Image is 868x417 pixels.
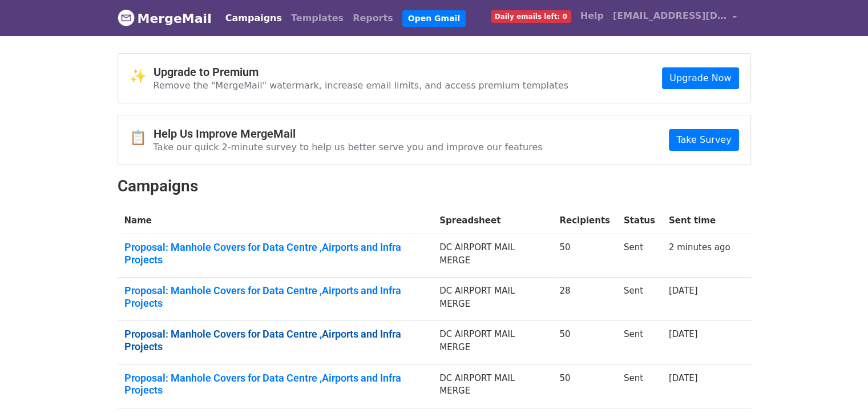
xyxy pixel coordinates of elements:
p: Remove the "MergeMail" watermark, increase email limits, and access premium templates [154,79,569,91]
th: Spreadsheet [433,207,552,234]
td: Sent [617,234,662,278]
a: 2 minutes ago [669,242,730,252]
h2: Campaigns [118,177,751,196]
a: Proposal: Manhole Covers for Data Centre ,Airports and Infra Projects [124,284,426,309]
td: Sent [617,321,662,364]
td: 50 [552,234,617,278]
span: 📋 [130,130,154,146]
a: Daily emails left: 0 [486,5,576,27]
span: Daily emails left: 0 [491,10,571,23]
a: Campaigns [221,7,286,30]
th: Sent time [662,207,737,234]
a: Proposal: Manhole Covers for Data Centre ,Airports and Infra Projects [124,328,426,352]
td: 50 [552,321,617,364]
td: DC AIRPORT MAIL MERGE [433,321,552,364]
a: Help [576,5,608,27]
iframe: Chat Widget [811,362,868,417]
a: Templates [286,7,348,30]
td: DC AIRPORT MAIL MERGE [433,364,552,408]
td: 50 [552,364,617,408]
a: [DATE] [669,329,698,339]
img: MergeMail logo [118,9,135,26]
a: [DATE] [669,373,698,383]
h4: Upgrade to Premium [154,65,569,79]
a: MergeMail [118,6,212,30]
th: Recipients [552,207,617,234]
a: Proposal: Manhole Covers for Data Centre ,Airports and Infra Projects [124,241,426,266]
td: DC AIRPORT MAIL MERGE [433,234,552,278]
th: Name [118,207,433,234]
a: Take Survey [669,129,738,151]
span: ✨ [130,68,154,85]
a: Open Gmail [402,10,466,27]
a: Proposal: Manhole Covers for Data Centre ,Airports and Infra Projects [124,372,426,396]
td: Sent [617,364,662,408]
td: 28 [552,278,617,321]
td: DC AIRPORT MAIL MERGE [433,278,552,321]
a: [EMAIL_ADDRESS][DOMAIN_NAME] [608,5,742,31]
p: Take our quick 2-minute survey to help us better serve you and improve our features [154,141,543,153]
span: [EMAIL_ADDRESS][DOMAIN_NAME] [613,9,727,23]
th: Status [617,207,662,234]
a: Reports [348,7,398,30]
td: Sent [617,278,662,321]
a: Upgrade Now [662,67,738,89]
a: [DATE] [669,286,698,296]
h4: Help Us Improve MergeMail [154,127,543,141]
